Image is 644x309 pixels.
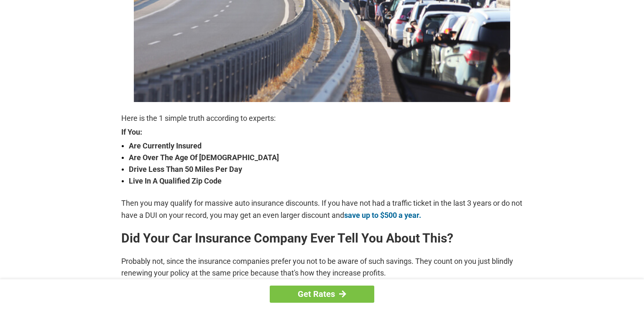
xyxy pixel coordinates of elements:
p: Probably not, since the insurance companies prefer you not to be aware of such savings. They coun... [121,255,523,279]
a: Get Rates [270,286,374,303]
strong: Live In A Qualified Zip Code [129,175,523,187]
a: save up to $500 a year. [344,211,421,220]
strong: Drive Less Than 50 Miles Per Day [129,163,523,175]
strong: If You: [121,128,523,136]
p: Then you may qualify for massive auto insurance discounts. If you have not had a traffic ticket i... [121,197,523,221]
strong: Are Over The Age Of [DEMOGRAPHIC_DATA] [129,152,523,163]
strong: Are Currently Insured [129,140,523,152]
h2: Did Your Car Insurance Company Ever Tell You About This? [121,232,523,245]
p: Here is the 1 simple truth according to experts: [121,112,523,124]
